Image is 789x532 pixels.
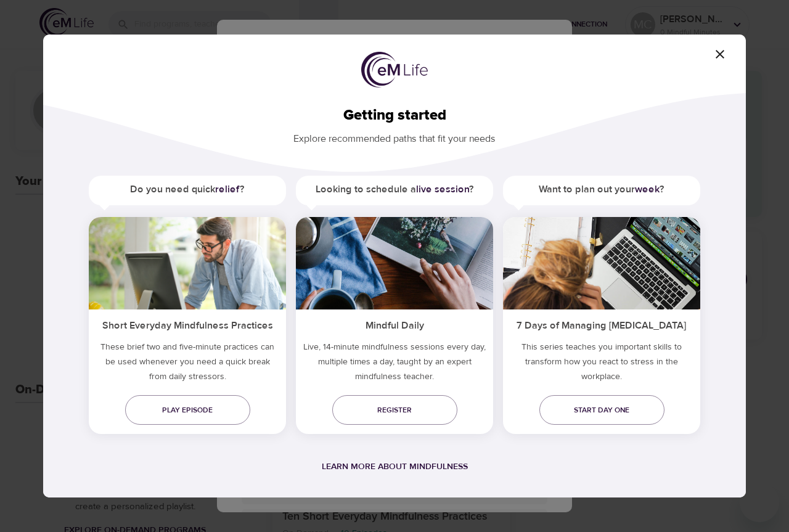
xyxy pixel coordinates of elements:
[89,309,286,340] h5: Short Everyday Mindfulness Practices
[635,183,660,195] a: week
[89,176,286,203] h5: Do you need quick ?
[503,176,700,203] h5: Want to plan out your ?
[332,395,457,425] a: Register
[296,176,493,203] h5: Looking to schedule a ?
[503,340,700,389] p: This series teaches you important skills to transform how you react to stress in the workplace.
[296,217,493,309] img: ims
[215,183,240,195] a: relief
[89,217,286,309] img: ims
[322,461,468,472] a: Learn more about mindfulness
[342,404,448,417] span: Register
[135,404,240,417] span: Play episode
[503,309,700,340] h5: 7 Days of Managing [MEDICAL_DATA]
[503,217,700,309] img: ims
[63,107,726,125] h2: Getting started
[63,125,726,146] p: Explore recommended paths that fit your needs
[89,340,286,389] h5: These brief two and five-minute practices can be used whenever you need a quick break from daily ...
[416,183,469,195] a: live session
[539,395,664,425] a: Start day one
[296,309,493,340] h5: Mindful Daily
[549,404,655,417] span: Start day one
[125,395,250,425] a: Play episode
[296,340,493,389] p: Live, 14-minute mindfulness sessions every day, multiple times a day, taught by an expert mindful...
[361,52,428,88] img: logo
